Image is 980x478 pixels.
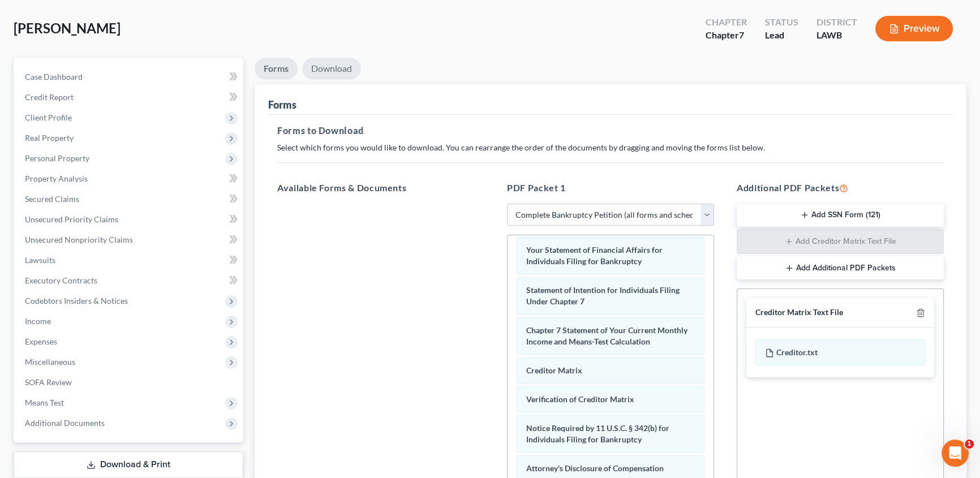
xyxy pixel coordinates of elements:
[277,142,944,153] p: Select which forms you would like to download. You can rearrange the order of the documents by dr...
[255,58,298,80] a: Forms
[16,270,243,291] a: Executory Contracts
[942,440,969,467] iframe: Intercom live chat
[25,255,55,265] span: Lawsuits
[16,87,243,107] a: Credit Report
[965,440,974,449] span: 1
[16,169,243,189] a: Property Analysis
[737,181,944,195] h5: Additional PDF Packets
[25,418,105,428] span: Additional Documents
[526,285,680,306] span: Statement of Intention for Individuals Filing Under Chapter 7
[526,394,634,404] span: Verification of Creditor Matrix
[277,124,944,137] h5: Forms to Download
[25,133,74,143] span: Real Property
[526,245,663,266] span: Your Statement of Financial Affairs for Individuals Filing for Bankruptcy
[507,181,714,195] h5: PDF Packet 1
[268,98,296,111] div: Forms
[25,235,133,244] span: Unsecured Nonpriority Claims
[25,194,79,204] span: Secured Claims
[526,365,582,375] span: Creditor Matrix
[755,339,925,365] div: Creditor.txt
[14,451,243,478] a: Download & Print
[526,463,664,473] span: Attorney's Disclosure of Compensation
[16,250,243,270] a: Lawsuits
[765,29,798,42] div: Lead
[816,16,857,29] div: District
[25,72,83,81] span: Case Dashboard
[875,16,953,41] button: Preview
[16,230,243,250] a: Unsecured Nonpriority Claims
[16,67,243,87] a: Case Dashboard
[25,296,128,305] span: Codebtors Insiders & Notices
[816,29,857,42] div: LAWB
[25,92,74,102] span: Credit Report
[25,174,88,183] span: Property Analysis
[25,113,72,122] span: Client Profile
[14,20,121,36] span: [PERSON_NAME]
[25,337,57,346] span: Expenses
[16,209,243,230] a: Unsecured Priority Claims
[25,316,51,326] span: Income
[25,153,89,163] span: Personal Property
[526,423,669,444] span: Notice Required by 11 U.S.C. § 342(b) for Individuals Filing for Bankruptcy
[16,372,243,393] a: SOFA Review
[25,357,75,367] span: Miscellaneous
[739,29,744,40] span: 7
[526,325,687,346] span: Chapter 7 Statement of Your Current Monthly Income and Means-Test Calculation
[25,398,64,407] span: Means Test
[25,275,97,285] span: Executory Contracts
[302,58,361,80] a: Download
[737,256,944,280] button: Add Additional PDF Packets
[765,16,798,29] div: Status
[706,29,747,42] div: Chapter
[25,377,72,387] span: SOFA Review
[277,181,484,195] h5: Available Forms & Documents
[25,214,118,224] span: Unsecured Priority Claims
[737,229,944,254] button: Add Creditor Matrix Text File
[706,16,747,29] div: Chapter
[755,307,843,318] div: Creditor Matrix Text File
[16,189,243,209] a: Secured Claims
[737,204,944,227] button: Add SSN Form (121)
